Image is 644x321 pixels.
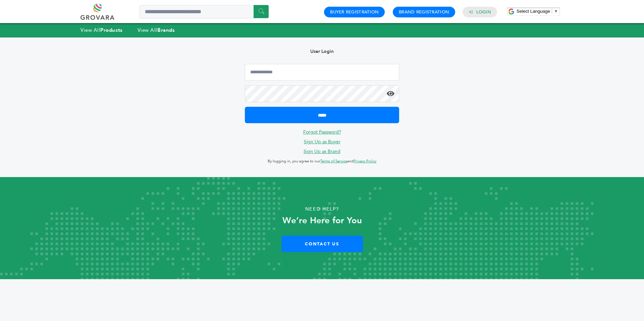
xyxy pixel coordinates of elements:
[304,139,340,145] a: Sign Up as Buyer
[517,9,550,14] span: Select Language
[354,159,376,164] a: Privacy Policy
[157,27,175,33] strong: Brands
[282,215,362,227] strong: We’re Here for You
[303,129,341,135] a: Forgot Password?
[552,9,552,14] span: ​
[320,159,347,164] a: Terms of Service
[100,27,122,33] strong: Products
[310,48,334,55] b: User Login
[245,85,399,102] input: Password
[476,9,491,15] a: Login
[138,27,175,33] a: View AllBrands
[399,9,449,15] a: Brand Registration
[245,64,399,81] input: Email Address
[517,9,558,14] a: Select Language​
[245,157,399,165] p: By logging in, you agree to our and
[80,27,123,33] a: View AllProducts
[304,148,340,155] a: Sign Up as Brand
[140,5,269,18] input: Search a product or brand...
[330,9,379,15] a: Buyer Registration
[554,9,558,14] span: ▼
[32,204,612,214] p: Need Help?
[281,236,363,252] a: Contact Us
